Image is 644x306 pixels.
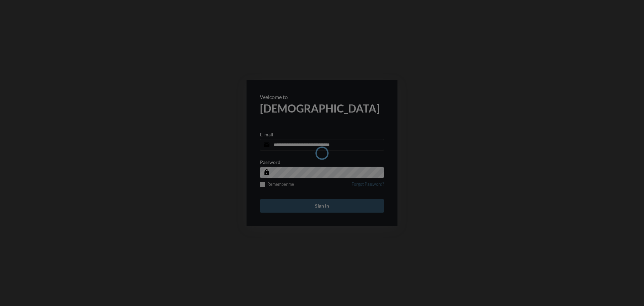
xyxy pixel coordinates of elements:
[260,94,384,100] p: Welcome to
[352,182,384,191] a: Forgot Password?
[260,102,384,115] h2: [DEMOGRAPHIC_DATA]
[260,159,280,165] p: Password
[260,182,294,187] label: Remember me
[260,132,273,137] p: E-mail
[260,199,384,213] button: Sign in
